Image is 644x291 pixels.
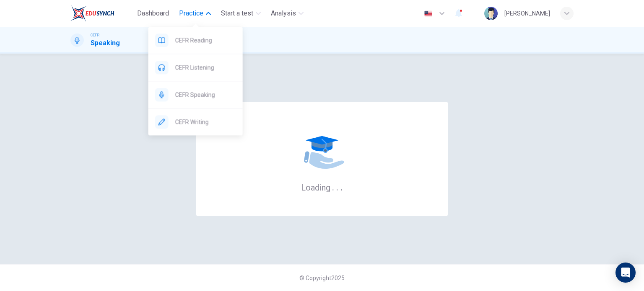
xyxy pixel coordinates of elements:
[336,180,339,193] h6: .
[267,6,307,21] button: Analysis
[175,35,236,45] span: CEFR Reading
[271,8,296,18] span: Analysis
[70,5,114,22] img: EduSynch logo
[175,90,236,100] span: CEFR Speaking
[615,263,636,283] div: Open Intercom Messenger
[340,180,343,193] h6: .
[179,8,203,18] span: Practice
[504,8,550,18] div: [PERSON_NAME]
[175,117,236,127] span: CEFR Writing
[91,38,120,48] h1: Speaking
[221,8,253,18] span: Start a test
[70,5,134,22] a: EduSynch logo
[175,62,236,72] span: CEFR Listening
[137,8,169,18] span: Dashboard
[484,7,498,20] img: Profile picture
[176,6,214,21] button: Practice
[218,6,264,21] button: Start a test
[148,81,243,108] div: CEFR Speaking
[332,180,335,193] h6: .
[148,108,243,135] div: CEFR Writing
[423,10,434,17] img: en
[148,54,243,81] div: CEFR Listening
[301,182,343,193] h6: Loading
[148,27,243,54] div: CEFR Reading
[299,275,345,281] span: © Copyright 2025
[91,32,99,38] span: CEFR
[134,6,172,21] button: Dashboard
